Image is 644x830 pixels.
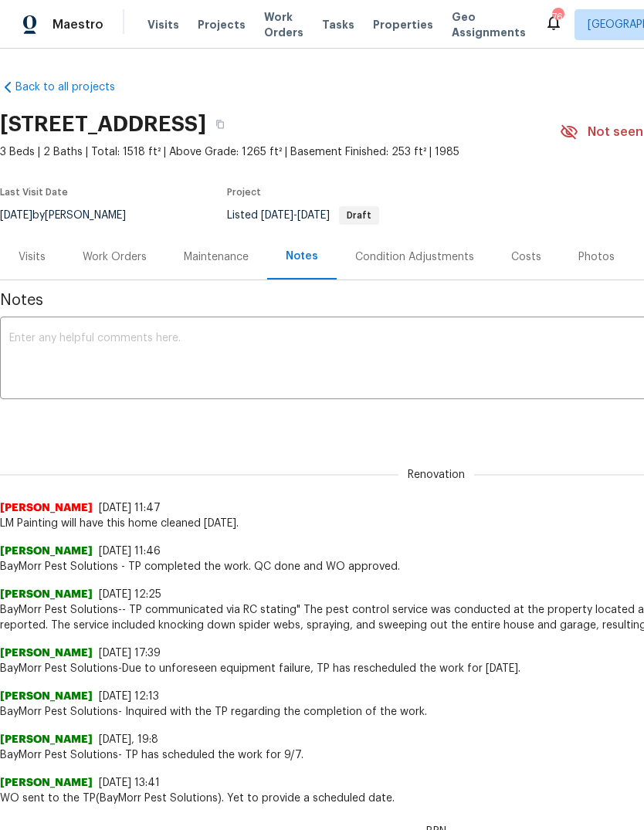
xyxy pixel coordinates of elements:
[511,249,541,265] div: Costs
[53,17,103,32] span: Maestro
[264,9,303,40] span: Work Orders
[398,467,474,483] span: Renovation
[206,110,234,138] button: Copy Address
[552,9,563,25] div: 76
[99,589,161,600] span: [DATE] 12:25
[286,249,318,264] div: Notes
[261,210,293,221] span: [DATE]
[341,211,378,220] span: Draft
[83,249,147,265] div: Work Orders
[578,249,615,265] div: Photos
[99,503,161,513] span: [DATE] 11:47
[99,648,161,659] span: [DATE] 17:39
[373,17,433,32] span: Properties
[227,210,379,221] span: Listed
[452,9,526,40] span: Geo Assignments
[99,691,159,702] span: [DATE] 12:13
[227,188,261,197] span: Project
[19,249,46,265] div: Visits
[99,734,158,745] span: [DATE], 19:8
[99,546,161,557] span: [DATE] 11:46
[322,19,354,30] span: Tasks
[99,777,160,788] span: [DATE] 13:41
[261,210,330,221] span: -
[297,210,330,221] span: [DATE]
[184,249,249,265] div: Maintenance
[355,249,474,265] div: Condition Adjustments
[147,17,179,32] span: Visits
[198,17,246,32] span: Projects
